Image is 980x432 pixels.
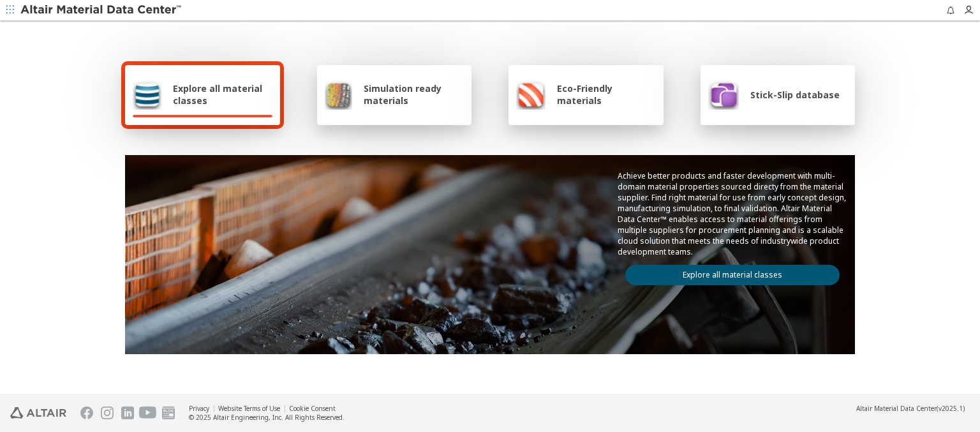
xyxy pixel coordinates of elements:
[625,265,840,285] a: Explore all material classes
[173,82,272,107] span: Explore all material classes
[750,89,840,101] span: Stick-Slip database
[856,404,937,413] span: Altair Material Data Center
[618,170,847,257] p: Achieve better products and faster development with multi-domain material properties sourced dire...
[289,404,336,413] a: Cookie Consent
[516,79,546,110] img: Eco-Friendly materials
[856,404,965,413] div: (v2025.1)
[708,79,739,110] img: Stick-Slip database
[557,82,655,107] span: Eco-Friendly materials
[325,79,352,110] img: Simulation ready materials
[218,404,280,413] a: Website Terms of Use
[10,407,66,419] img: Altair Engineering
[189,413,345,422] div: © 2025 Altair Engineering, Inc. All Rights Reserved.
[20,4,183,17] img: Altair Material Data Center
[189,404,209,413] a: Privacy
[133,79,161,110] img: Explore all material classes
[364,82,464,107] span: Simulation ready materials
